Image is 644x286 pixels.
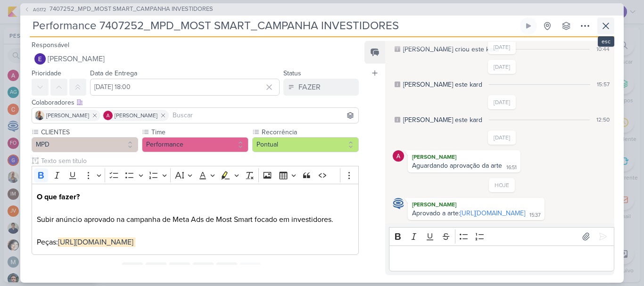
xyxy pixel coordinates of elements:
div: Colaboradores [32,98,359,107]
strong: O que fazer? [37,192,80,202]
button: MPD [32,137,138,152]
div: [PERSON_NAME] [410,200,543,209]
label: Status [283,69,301,77]
div: Ligar relógio [525,22,532,30]
a: [URL][DOMAIN_NAME] [58,237,133,247]
label: Responsável [32,41,69,49]
div: Aprovado a arte: [412,209,525,217]
div: 16:51 [506,164,517,172]
a: [URL][DOMAIN_NAME] [460,209,525,217]
div: Editor toolbar [32,166,359,184]
img: Alessandra Gomes [103,111,113,120]
input: Buscar [171,110,356,121]
div: Aguardando aprovação da arte [412,162,502,170]
input: Kard Sem Título [30,17,518,34]
div: Editor toolbar [389,227,614,245]
span: [PERSON_NAME] [46,111,89,120]
button: Performance [142,137,248,152]
div: [PERSON_NAME] criou este kard [403,44,499,54]
label: Prioridade [32,69,61,77]
div: [PERSON_NAME] [410,152,519,162]
div: FAZER [298,82,321,93]
label: CLIENTES [40,127,138,137]
span: [PERSON_NAME] [48,53,105,65]
img: Eduardo Quaresma [34,53,46,65]
div: [PERSON_NAME] este kard [403,115,482,125]
div: 12:50 [596,115,610,124]
img: Iara Santos [35,111,44,120]
label: Time [150,127,248,137]
span: [PERSON_NAME] [115,111,157,120]
div: Editor editing area: main [32,184,359,255]
input: Texto sem título [39,156,359,166]
div: 15:57 [597,80,610,89]
button: [PERSON_NAME] [32,50,359,67]
label: Recorrência [261,127,359,137]
button: Pontual [252,137,359,152]
input: Select a date [90,79,280,96]
button: FAZER [283,79,359,96]
div: 10:44 [596,45,610,53]
div: 15:37 [529,212,541,219]
img: Alessandra Gomes [393,150,404,162]
p: Subir anúncio aprovado na campanha de Meta Ads de Most Smart focado em investidores. Peças: [37,191,354,248]
div: Editor editing area: main [389,245,614,271]
div: [PERSON_NAME] este kard [403,80,482,90]
div: esc [598,36,614,47]
label: Data de Entrega [90,69,137,77]
img: Caroline Traven De Andrade [393,198,404,209]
